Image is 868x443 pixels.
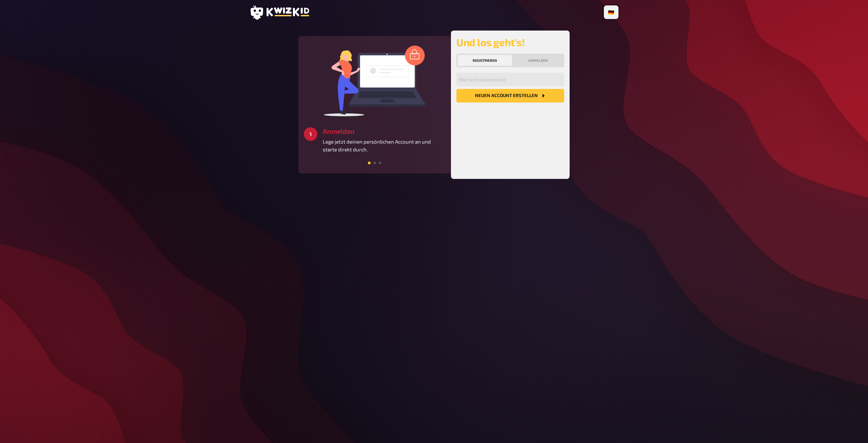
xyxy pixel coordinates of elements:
div: 1 [304,127,317,141]
input: Meine Emailadresse [456,73,564,86]
button: Anmelden [513,55,563,66]
h3: Anmelden [323,127,446,135]
img: log in [324,45,426,116]
button: Registrieren [458,55,512,66]
button: Neuen Account Erstellen [456,89,564,103]
li: 🇩🇪 [605,7,617,18]
h2: Und los geht's! [456,36,564,48]
p: Lege jetzt deinen persönlichen Account an und starte direkt durch. [323,138,446,153]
